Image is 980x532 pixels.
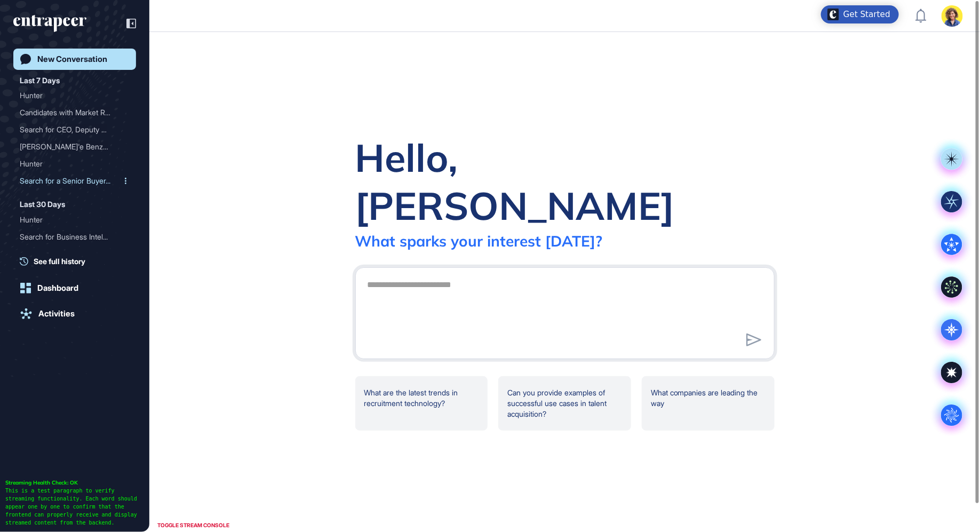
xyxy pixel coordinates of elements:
[20,87,130,104] div: Hunter
[642,376,775,431] div: What companies are leading the way
[821,5,899,23] div: Open Get Started checklist
[13,49,136,70] a: New Conversation
[498,376,631,431] div: Can you provide examples of successful use cases in talent acquisition?
[20,74,60,87] div: Last 7 Days
[355,133,775,229] div: Hello, [PERSON_NAME]
[20,138,130,155] div: Halim Memiş'e Benzer Adaylar
[155,519,232,532] div: TOGGLE STREAM CONSOLE
[20,121,130,138] div: Search for CEO, Deputy CEO, or CSO Candidates in Fintech with Global Vision and M&A Experience in...
[13,277,136,299] a: Dashboard
[20,172,121,189] div: Search for a Senior Buyer...
[827,9,839,20] img: launcher-image-alternative-text
[843,9,890,20] div: Get Started
[38,309,75,319] div: Activities
[20,211,121,228] div: Hunter
[20,155,121,172] div: Hunter
[20,104,130,121] div: Candidates with Market Research Background in Business Intelligence/Analytics Based in Türkiye
[942,5,963,27] img: user-avatar
[20,138,121,155] div: [PERSON_NAME]'e Benzer [PERSON_NAME]...
[20,228,130,245] div: Search for Business Intelligence Manager Candidates in Turkey with Power BI Experience from Niels...
[20,228,121,245] div: Search for Business Intel...
[20,121,121,138] div: Search for CEO, Deputy CE...
[20,198,65,211] div: Last 30 Days
[37,54,107,64] div: New Conversation
[37,283,78,293] div: Dashboard
[355,376,488,431] div: What are the latest trends in recruitment technology?
[355,232,603,250] div: What sparks your interest [DATE]?
[13,15,86,32] div: entrapeer-logo
[20,155,130,172] div: Hunter
[20,211,130,228] div: Hunter
[20,87,121,104] div: Hunter
[20,245,121,263] div: Search for Talent Acquisi...
[20,172,130,189] div: Search for a Senior Buyer with 5 Years Experience in Istanbul
[20,104,121,121] div: Candidates with Market Re...
[34,256,85,267] span: See full history
[20,245,130,263] div: Search for Talent Acquisition or Recruitment Candidates with 5-10 Years Experience in Pharmaceuti...
[20,256,136,267] a: See full history
[13,303,136,324] a: Activities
